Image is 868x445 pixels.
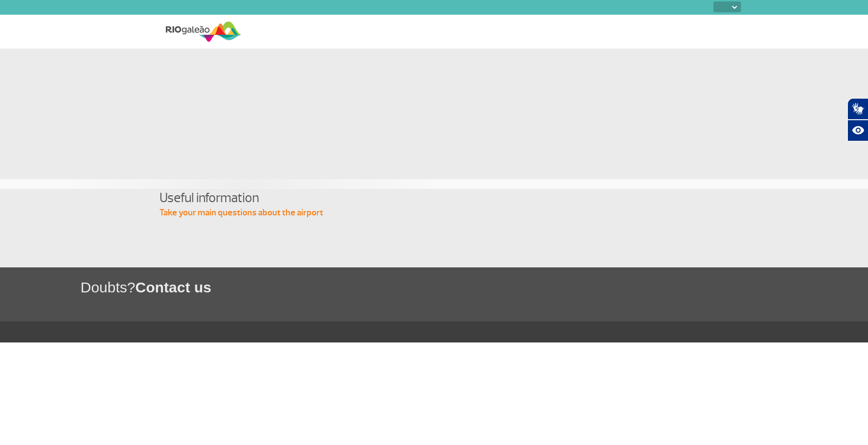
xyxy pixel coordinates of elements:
h1: Doubts? [80,277,868,297]
p: Take your main questions about the airport [159,207,709,219]
button: Abrir recursos assistivos. [847,120,868,141]
span: Contact us [135,279,211,295]
button: Abrir tradutor de língua de sinais. [847,98,868,120]
h4: Useful information [159,189,709,207]
div: Plugin de acessibilidade da Hand Talk. [847,98,868,141]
